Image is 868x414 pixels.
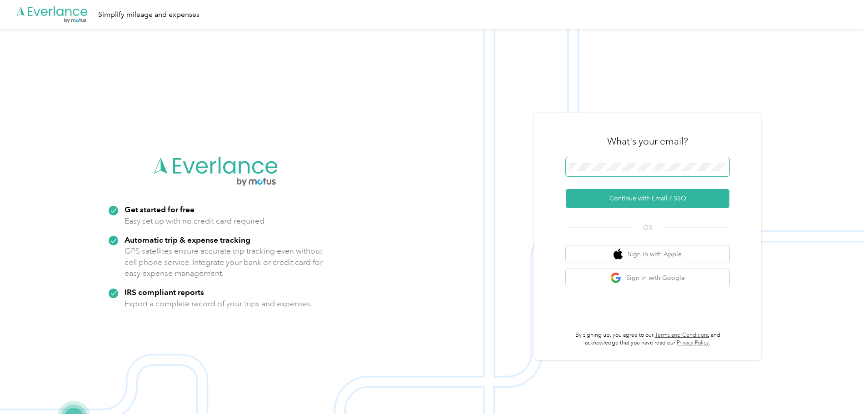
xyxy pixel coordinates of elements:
[125,205,195,214] strong: Get started for free
[614,249,623,260] img: apple logo
[125,215,264,227] p: Easy set up with no credit card required
[610,272,622,284] img: google logo
[125,235,250,244] strong: Automatic trip & expense tracking
[125,245,323,279] p: GPS satellites ensure accurate trip tracking even without cell phone service. Integrate your bank...
[566,245,729,263] button: apple logoSign in with Apple
[98,9,200,20] div: Simplify mileage and expenses
[677,339,709,346] a: Privacy Policy
[125,298,313,309] p: Export a complete record of your trips and expenses.
[655,332,709,339] a: Terms and Conditions
[632,223,663,233] span: OR
[566,331,729,347] p: By signing up, you agree to our and acknowledge that you have read our .
[566,269,729,287] button: google logoSign in with Google
[566,189,729,208] button: Continue with Email / SSO
[607,135,688,148] h3: What's your email?
[125,287,204,297] strong: IRS compliant reports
